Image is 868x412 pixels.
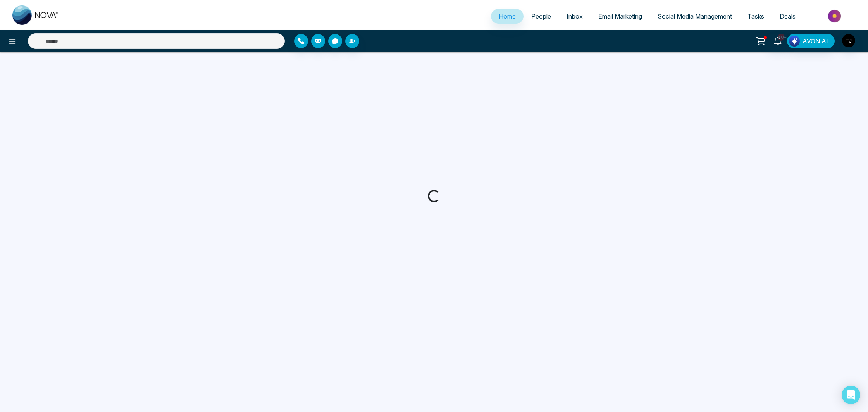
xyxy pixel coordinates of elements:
[650,9,740,24] a: Social Media Management
[787,34,835,48] button: AVON AI
[531,12,551,20] span: People
[559,9,591,24] a: Inbox
[591,9,650,24] a: Email Marketing
[842,34,855,47] img: User Avatar
[499,12,516,20] span: Home
[567,12,583,20] span: Inbox
[789,36,800,47] img: Lead Flow
[780,12,796,20] span: Deals
[747,12,764,20] span: Tasks
[12,5,59,25] img: Nova CRM Logo
[598,12,642,20] span: Email Marketing
[524,9,559,24] a: People
[803,36,828,46] span: AVON AI
[807,7,863,25] img: Market-place.gif
[778,34,785,41] span: 10+
[842,386,860,404] div: Open Intercom Messenger
[772,9,803,24] a: Deals
[768,34,787,47] a: 10+
[658,12,732,20] span: Social Media Management
[740,9,772,24] a: Tasks
[491,9,524,24] a: Home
